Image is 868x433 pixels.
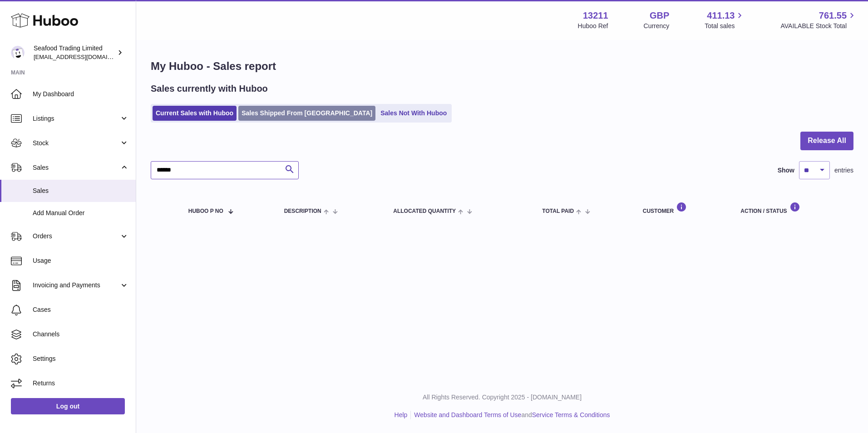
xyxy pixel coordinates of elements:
[532,411,610,418] a: Service Terms & Conditions
[33,354,129,363] span: Settings
[34,44,115,61] div: Seafood Trading Limited
[819,10,847,22] span: 761.55
[395,411,408,418] a: Help
[393,208,456,214] span: ALLOCATED Quantity
[33,114,119,123] span: Listings
[284,208,321,214] span: Description
[33,90,129,98] span: My Dashboard
[414,411,521,418] a: Website and Dashboard Terms of Use
[33,163,119,172] span: Sales
[800,132,853,150] button: Release All
[33,281,119,290] span: Invoicing and Payments
[151,83,268,95] h2: Sales currently with Huboo
[33,209,129,217] span: Add Manual Order
[650,10,669,22] strong: GBP
[143,393,861,402] p: All Rights Reserved. Copyright 2025 - [DOMAIN_NAME]
[705,22,745,30] span: Total sales
[33,187,129,195] span: Sales
[542,208,574,214] span: Total paid
[33,330,129,339] span: Channels
[11,398,125,414] a: Log out
[583,10,608,22] strong: 13211
[34,53,133,60] span: [EMAIL_ADDRESS][DOMAIN_NAME]
[705,10,745,30] a: 411.13 Total sales
[780,22,857,30] span: AVAILABLE Stock Total
[834,166,853,175] span: entries
[151,59,853,74] h1: My Huboo - Sales report
[238,106,375,121] a: Sales Shipped From [GEOGRAPHIC_DATA]
[33,379,129,388] span: Returns
[33,232,119,241] span: Orders
[153,106,237,121] a: Current Sales with Huboo
[780,10,857,30] a: 761.55 AVAILABLE Stock Total
[33,139,119,148] span: Stock
[377,106,450,121] a: Sales Not With Huboo
[411,411,610,419] li: and
[33,256,129,265] span: Usage
[643,202,723,214] div: Customer
[33,305,129,314] span: Cases
[578,22,608,30] div: Huboo Ref
[644,22,670,30] div: Currency
[11,46,25,59] img: internalAdmin-13211@internal.huboo.com
[707,10,735,22] span: 411.13
[188,208,223,214] span: Huboo P no
[740,202,844,214] div: Action / Status
[778,166,794,175] label: Show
